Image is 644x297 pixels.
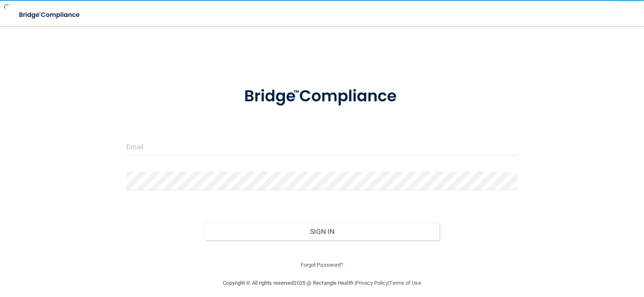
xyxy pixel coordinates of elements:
[204,222,439,240] button: Sign In
[227,75,417,118] img: bridge_compliance_login_screen.278c3ca4.svg
[356,280,388,286] a: Privacy Policy
[389,280,421,286] a: Terms of Use
[301,262,343,268] a: Forgot Password?
[126,137,518,156] input: Email
[12,7,88,23] img: bridge_compliance_login_screen.278c3ca4.svg
[173,270,471,296] div: Copyright © All rights reserved 2025 @ Rectangle Health | |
